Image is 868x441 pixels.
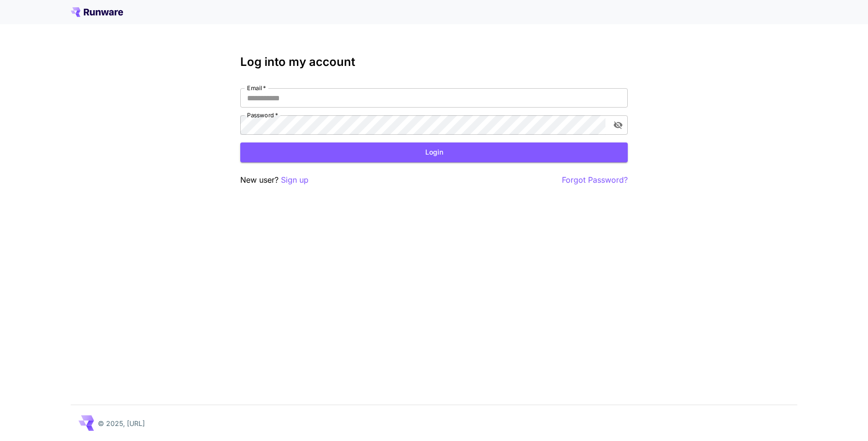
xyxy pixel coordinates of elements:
[562,174,628,186] button: Forgot Password?
[240,55,628,69] h3: Log into my account
[609,116,627,134] button: toggle password visibility
[247,84,266,92] label: Email
[247,111,278,119] label: Password
[240,174,309,186] p: New user?
[98,418,145,428] p: © 2025, [URL]
[281,174,309,186] button: Sign up
[240,142,628,162] button: Login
